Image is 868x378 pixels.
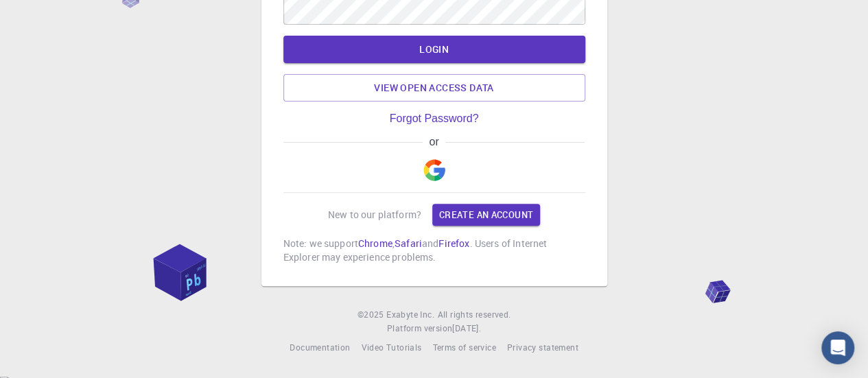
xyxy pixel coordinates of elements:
[386,309,434,320] span: Exabyte Inc.
[357,308,386,322] span: © 2025
[432,342,495,353] span: Terms of service
[423,159,445,181] img: Google
[507,342,578,353] span: Privacy statement
[361,341,421,355] a: Video Tutorials
[283,74,585,102] a: View open access data
[290,341,350,355] a: Documentation
[452,322,481,333] span: [DATE] .
[283,36,585,63] button: LOGIN
[452,322,481,335] a: [DATE].
[386,308,434,322] a: Exabyte Inc.
[507,341,578,355] a: Privacy statement
[328,208,421,222] p: New to our platform?
[438,237,469,250] a: Firefox
[290,342,350,353] span: Documentation
[358,237,392,250] a: Chrome
[821,331,854,364] div: Open Intercom Messenger
[283,237,585,264] p: Note: we support , and . Users of Internet Explorer may experience problems.
[361,342,421,353] span: Video Tutorials
[395,237,422,250] a: Safari
[432,204,540,226] a: Create an account
[387,322,452,335] span: Platform version
[390,113,479,125] a: Forgot Password?
[432,341,495,355] a: Terms of service
[423,136,445,148] span: or
[437,308,511,322] span: All rights reserved.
